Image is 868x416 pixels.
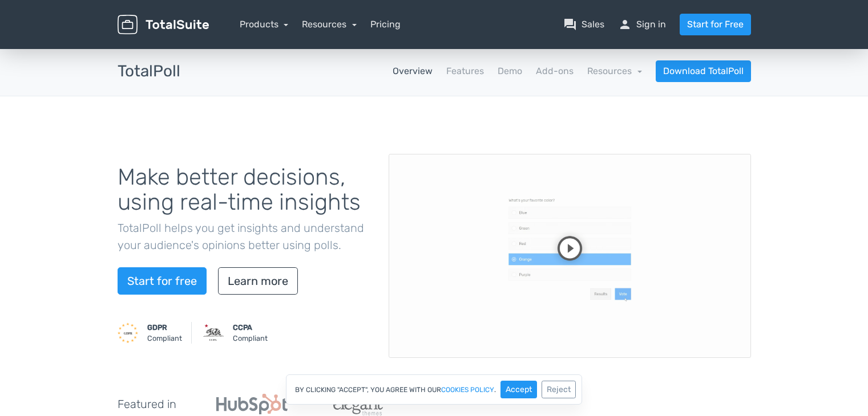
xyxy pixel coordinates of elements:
[218,267,298,295] a: Learn more
[500,381,537,398] button: Accept
[680,14,751,35] a: Start for Free
[563,18,604,31] a: question_answerSales
[147,322,182,344] small: Compliant
[393,64,433,78] a: Overview
[536,64,574,78] a: Add-ons
[286,374,582,405] div: By clicking "Accept", you agree with our .
[118,398,176,410] h5: Featured in
[302,19,357,30] a: Resources
[118,15,209,35] img: TotalSuite for WordPress
[618,18,666,31] a: personSign in
[147,323,167,332] strong: GDPR
[656,60,751,82] a: Download TotalPoll
[542,381,576,398] button: Reject
[233,322,268,344] small: Compliant
[587,66,642,76] a: Resources
[233,323,252,332] strong: CCPA
[118,165,372,215] h1: Make better decisions, using real-time insights
[118,267,207,295] a: Start for free
[618,18,632,31] span: person
[203,323,224,343] img: CCPA
[370,18,401,31] a: Pricing
[563,18,577,31] span: question_answer
[118,323,138,343] img: GDPR
[441,386,494,393] a: cookies policy
[498,64,522,78] a: Demo
[240,19,289,30] a: Products
[446,64,484,78] a: Features
[118,219,372,254] p: TotalPoll helps you get insights and understand your audience's opinions better using polls.
[118,63,180,80] h3: TotalPoll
